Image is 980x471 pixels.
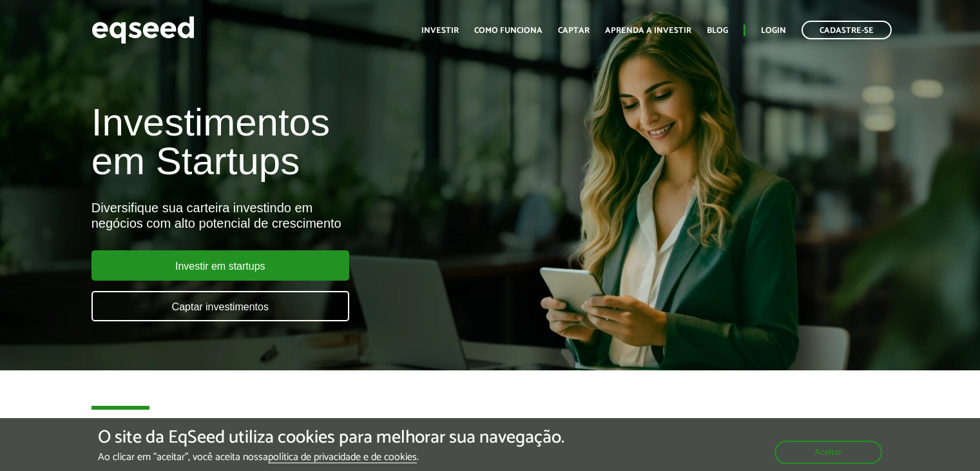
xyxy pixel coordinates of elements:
p: Ao clicar em "aceitar", você aceita nossa . [98,451,564,463]
a: Aprenda a investir [605,26,691,35]
a: Investir [421,26,459,35]
a: Investir em startups [91,250,349,281]
button: Aceitar [774,441,882,464]
img: EqSeed [91,13,195,47]
a: Cadastre-se [802,21,892,39]
a: Captar [558,26,590,35]
h5: O site da EqSeed utiliza cookies para melhorar sua navegação. [98,428,564,448]
a: Como funciona [474,26,543,35]
div: Diversifique sua carteira investindo em negócios com alto potencial de crescimento [91,200,562,231]
h1: Investimentos em Startups [91,103,562,181]
a: política de privacidade e de cookies [268,452,417,463]
a: Captar investimentos [91,291,349,321]
a: Login [761,26,786,35]
a: Blog [707,26,728,35]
